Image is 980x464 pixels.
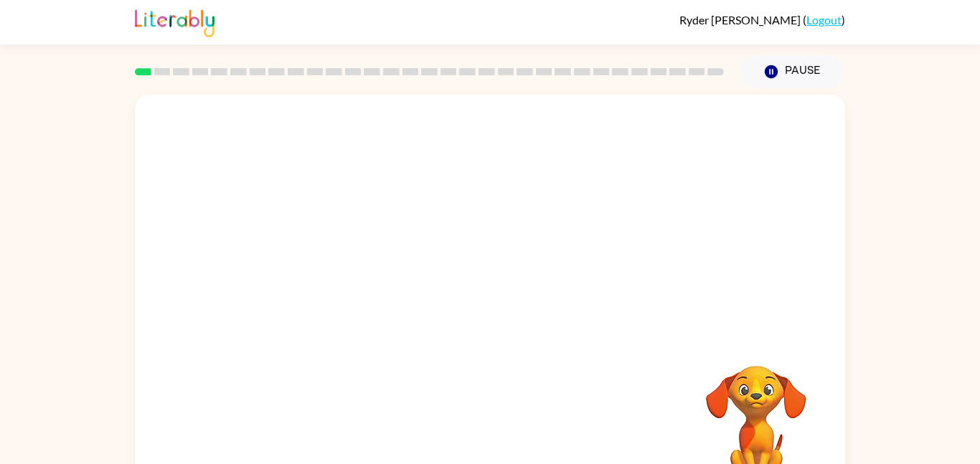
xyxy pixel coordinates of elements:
[135,6,215,37] img: Literably
[741,55,845,88] button: Pause
[679,13,845,27] div: ( )
[806,13,842,27] a: Logout
[679,13,803,27] span: Ryder [PERSON_NAME]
